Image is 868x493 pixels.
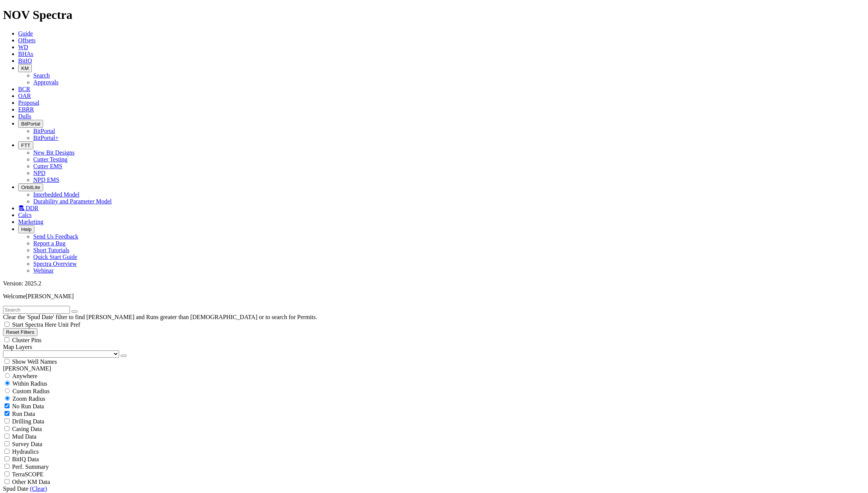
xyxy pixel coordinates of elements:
[18,212,32,218] a: Calcs
[3,293,865,300] p: Welcome
[12,321,56,328] span: Start Spectra Here
[18,106,34,113] a: EBRR
[18,44,28,50] a: WD
[3,344,32,350] span: Map Layers
[3,328,37,336] button: Reset Filters
[21,65,29,71] span: KM
[3,280,865,287] div: Version: 2025.2
[18,120,43,128] button: BitPortal
[33,72,50,79] a: Search
[33,128,55,134] a: BitPortal
[33,247,70,253] a: Short Tutorials
[12,411,35,417] span: Run Data
[18,225,34,233] button: Help
[33,240,65,246] a: Report a Bug
[33,254,77,260] a: Quick Start Guide
[3,306,70,314] input: Search
[26,293,74,299] span: [PERSON_NAME]
[33,163,62,169] a: Cutter EMS
[12,388,50,394] span: Custom Radius
[3,463,865,470] filter-controls-checkbox: Performance Summary
[3,8,865,22] h1: NOV Spectra
[18,93,31,99] a: OAR
[33,79,59,85] a: Approvals
[33,170,45,176] a: NPD
[33,198,112,205] a: Durability and Parameter Model
[18,183,43,191] button: OrbitLite
[12,464,49,470] span: Perf. Summary
[3,485,28,492] span: Spud Date
[3,478,865,485] filter-controls-checkbox: TerraSCOPE Data
[33,149,74,156] a: New Bit Designs
[21,184,40,190] span: OrbitLite
[12,358,57,365] span: Show Well Names
[18,113,31,119] a: Dulls
[12,448,39,455] span: Hydraulics
[33,267,54,274] a: Webinar
[33,135,59,141] a: BitPortal+
[18,37,36,43] a: Offsets
[33,156,68,163] a: Cutter Testing
[18,99,39,106] a: Proposal
[12,441,42,447] span: Survey Data
[12,471,43,477] span: TerraSCOPE
[33,260,77,267] a: Spectra Overview
[5,322,9,327] input: Start Spectra Here
[3,448,865,455] filter-controls-checkbox: Hydraulics Analysis
[12,433,36,440] span: Mud Data
[18,57,32,64] a: BitIQ
[21,121,40,127] span: BitPortal
[18,51,33,57] a: BHAs
[12,337,42,343] span: Cluster Pins
[12,418,44,425] span: Drilling Data
[21,143,30,148] span: FTT
[18,219,43,225] a: Marketing
[18,30,33,37] a: Guide
[12,373,37,379] span: Anywhere
[12,426,42,432] span: Casing Data
[3,365,865,372] div: [PERSON_NAME]
[18,205,39,211] a: DDR
[18,86,30,92] a: BCR
[26,205,39,211] span: DDR
[12,456,39,462] span: BitIQ Data
[33,233,78,240] a: Send Us Feedback
[18,141,33,149] button: FTT
[21,226,31,232] span: Help
[3,470,865,478] filter-controls-checkbox: TerraSCOPE Data
[12,403,44,409] span: No Run Data
[12,380,47,387] span: Within Radius
[12,479,50,485] span: Other KM Data
[33,177,59,183] a: NPD EMS
[18,64,32,72] button: KM
[3,314,317,320] span: Clear the 'Spud Date' filter to find [PERSON_NAME] and Runs greater than [DEMOGRAPHIC_DATA] or to...
[33,191,79,198] a: Interbedded Model
[12,395,45,402] span: Zoom Radius
[58,321,80,328] span: Unit Pref
[30,485,47,492] a: (Clear)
